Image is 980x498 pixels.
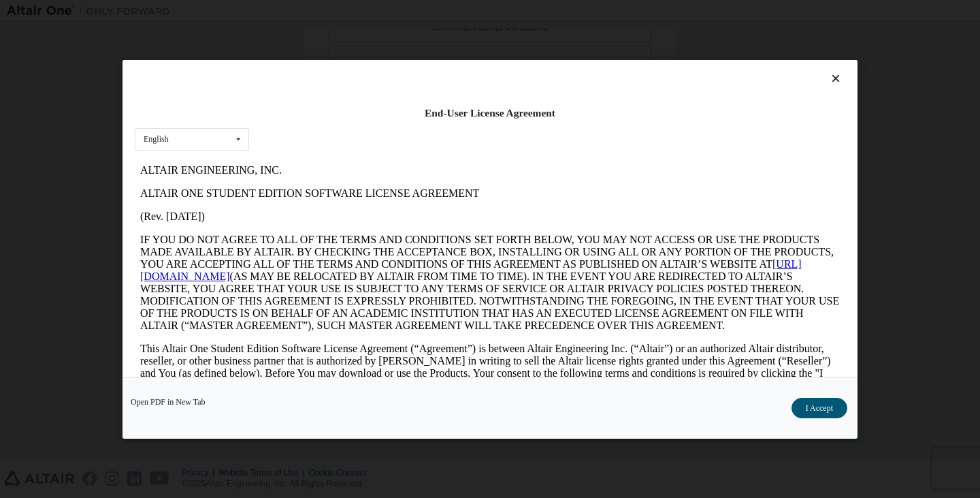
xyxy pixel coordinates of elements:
p: ALTAIR ENGINEERING, INC. [5,5,705,18]
div: End-User License Agreement [135,106,845,120]
p: (Rev. [DATE]) [5,52,705,64]
a: Open PDF in New Tab [131,397,206,405]
div: English [144,135,169,143]
a: [URL][DOMAIN_NAME] [5,99,667,123]
button: I Accept [791,397,847,418]
p: ALTAIR ONE STUDENT EDITION SOFTWARE LICENSE AGREEMENT [5,29,705,41]
p: This Altair One Student Edition Software License Agreement (“Agreement”) is between Altair Engine... [5,184,705,245]
p: IF YOU DO NOT AGREE TO ALL OF THE TERMS AND CONDITIONS SET FORTH BELOW, YOU MAY NOT ACCESS OR USE... [5,75,705,173]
